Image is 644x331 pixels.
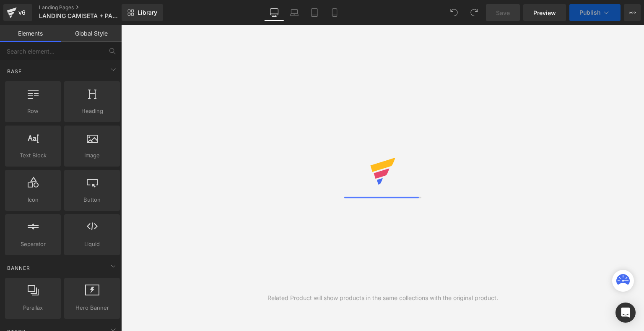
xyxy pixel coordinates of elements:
a: v6 [3,4,32,21]
span: Liquid [67,240,117,249]
span: Icon [8,195,58,204]
div: Related Product will show products in the same collections with the original product. [267,293,498,303]
a: Global Style [61,25,122,42]
span: Save [496,8,510,17]
span: Publish [579,9,600,16]
button: Undo [446,4,462,21]
button: Redo [466,4,483,21]
span: Base [6,67,23,75]
span: Banner [6,264,31,272]
span: Hero Banner [67,303,117,312]
button: More [624,4,641,21]
span: Library [138,9,157,16]
span: Separator [8,240,58,249]
a: Laptop [284,4,304,21]
button: Publish [569,4,621,21]
a: Preview [523,4,566,21]
span: Row [8,107,58,115]
a: Tablet [304,4,325,21]
a: Mobile [325,4,345,21]
span: Heading [67,107,117,115]
div: Open Intercom Messenger [615,303,636,323]
span: Image [67,151,117,160]
span: Text Block [8,151,58,160]
a: Desktop [264,4,284,21]
span: Preview [533,8,556,17]
div: v6 [17,7,27,18]
a: New Library [122,4,163,21]
span: Button [67,195,117,204]
a: Landing Pages [39,4,135,11]
span: LANDING CAMISETA + PANTALONETA + ZOOMX [39,13,119,19]
span: Parallax [8,303,58,312]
